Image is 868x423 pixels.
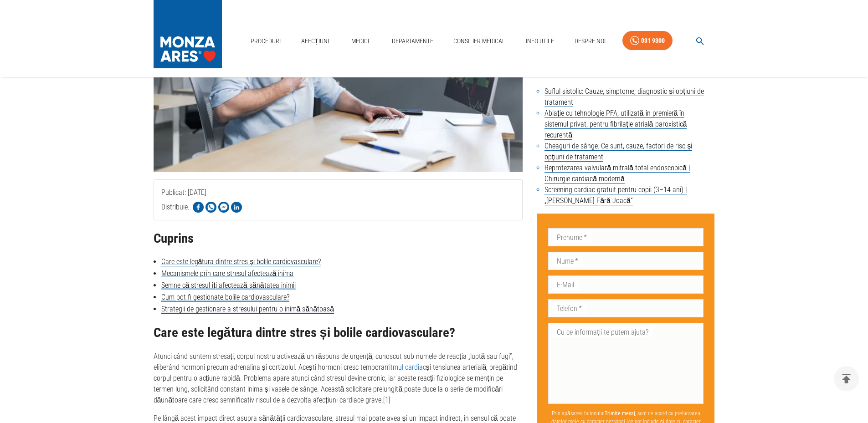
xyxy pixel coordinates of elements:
h2: Care este legătura dintre stres și bolile cardiovasculare? [154,326,523,340]
p: Distribuie: [161,202,189,213]
a: Proceduri [247,32,284,51]
a: Cheaguri de sânge: Ce sunt, cauze, factori de risc și opțiuni de tratament [544,142,692,162]
a: Semne că stresul îți afectează sănătatea inimii [161,281,296,290]
a: Strategii de gestionare a stresului pentru o inimă sănătoasă [161,305,334,314]
a: Consilier Medical [450,32,509,51]
span: Publicat: [DATE] [161,188,206,233]
a: Care este legătura dintre stres și bolile cardiovasculare? [161,257,321,266]
p: Atunci când suntem stresați, corpul nostru activează un răspuns de urgență, cunoscut sub numele d... [154,351,523,406]
img: Share on Facebook Messenger [218,202,229,213]
a: Info Utile [522,32,558,51]
a: Departamente [388,32,437,51]
div: 031 9300 [641,35,665,46]
a: Mecanismele prin care stresul afectează inima [161,269,294,278]
a: Screening cardiac gratuit pentru copii (3–14 ani) | „[PERSON_NAME] Fără Joacă” [544,185,687,205]
a: Suflul sistolic: Cauze, simptome, diagnostic și opțiuni de tratament [544,87,704,107]
b: Trimite mesaj [605,410,635,417]
img: Share on WhatsApp [205,202,216,213]
a: Cum pot fi gestionate bolile cardiovasculare? [161,293,289,302]
a: ritmul cardiac [387,363,426,372]
a: 031 9300 [622,31,673,51]
a: Medici [346,32,375,51]
a: Reprotezarea valvulară mitrală total endoscopică | Chirurgie cardiacă modernă [544,163,690,183]
a: Despre Noi [571,32,609,51]
img: Share on LinkedIn [231,202,242,213]
h2: Cuprins [154,231,523,246]
img: Share on Facebook [193,202,204,213]
button: delete [834,366,859,391]
a: Ablație cu tehnologie PFA, utilizată în premieră în sistemul privat, pentru fibrilație atrială pa... [544,109,687,140]
a: Afecțiuni [298,32,333,51]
